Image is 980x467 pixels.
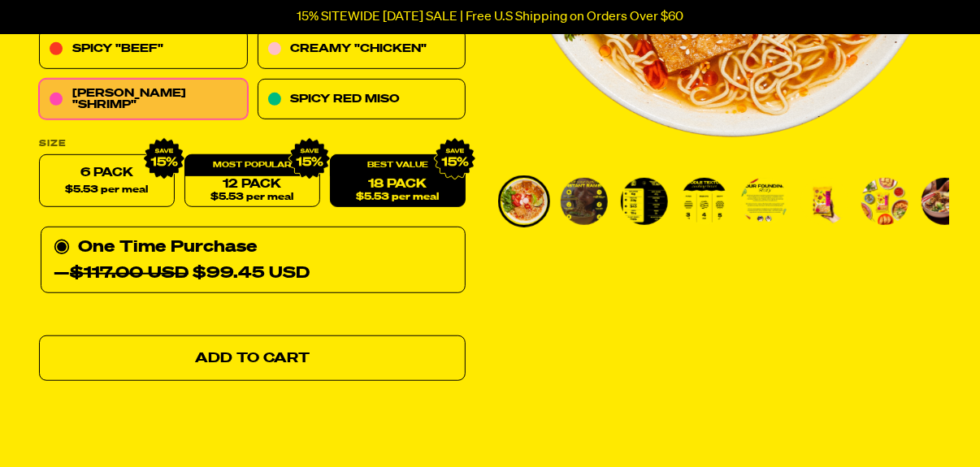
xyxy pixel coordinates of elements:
span: Add to Cart [195,352,310,365]
img: IMG_9632.png [434,138,476,180]
a: Creamy "Chicken" [258,29,466,70]
p: 15% SITEWIDE [DATE] SALE | Free U.S Shipping on Orders Over $60 [297,10,683,24]
span: $5.53 per meal [210,192,293,203]
img: Tom Yum “Shrimp” Ramen [921,178,969,225]
li: Go to slide 7 [859,175,911,227]
li: Go to slide 2 [558,175,610,227]
div: One Time Purchase [41,227,466,294]
li: Go to slide 4 [679,175,731,227]
a: 12 Pack$5.53 per meal [184,155,320,208]
li: Go to slide 8 [919,175,971,227]
span: $5.53 per meal [65,185,148,196]
a: Add to Cart [39,336,466,382]
span: $5.53 per meal [356,192,439,203]
img: Tom Yum “Shrimp” Ramen [861,178,908,225]
li: Go to slide 3 [618,175,670,227]
label: 6 Pack [39,155,175,208]
img: Tom Yum “Shrimp” Ramen [741,178,788,225]
div: PDP main carousel thumbnails [498,175,949,227]
a: 18 Pack$5.53 per meal [330,155,466,208]
img: Tom Yum “Shrimp” Ramen [681,178,728,225]
iframe: Marketing Popup [8,397,166,460]
a: [PERSON_NAME] "Shrimp" [39,80,248,120]
img: IMG_9632.png [288,138,331,180]
span: — $99.45 USD [54,261,310,287]
img: IMG_9632.png [143,138,185,180]
img: Tom Yum “Shrimp” Ramen [801,178,848,225]
a: Spicy Red Miso [258,80,466,120]
img: Tom Yum “Shrimp” Ramen [501,178,548,225]
li: Go to slide 1 [498,175,550,227]
label: Size [39,140,466,149]
del: $117.00 USD [70,266,189,282]
img: Tom Yum “Shrimp” Ramen [561,178,608,225]
img: Tom Yum “Shrimp” Ramen [621,178,668,225]
li: Go to slide 6 [799,175,851,227]
a: Spicy "Beef" [39,29,248,70]
li: Go to slide 5 [739,175,791,227]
